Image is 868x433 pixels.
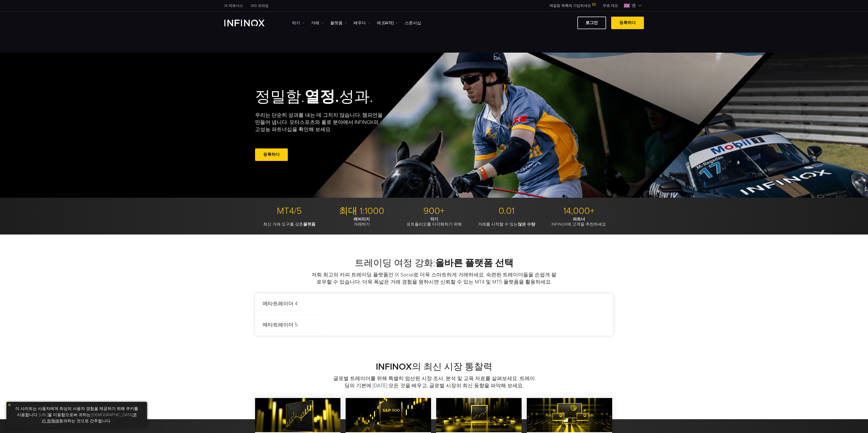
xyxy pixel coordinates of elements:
[377,20,398,26] a: 에 [DATE]
[611,17,644,29] a: 등록하다
[330,20,343,26] font: 플랫폼
[354,217,370,222] font: 레버리지
[263,152,280,157] font: 등록하다
[546,4,599,8] a: 메일링 목록에 가입하세요
[406,222,462,227] font: 포트폴리오를 다각화하기 위해
[423,205,445,216] font: 900+
[518,222,535,227] font: 많은 수량
[354,222,370,227] font: 거래하기
[339,205,384,216] font: 최대 1:1000
[312,272,556,285] font: 저희 최고의 카피 트레이딩 플랫폼인 IX Social로 더욱 스마트하게 거래하세요. 숙련된 트레이더들을 손쉽게 팔로우할 수 있습니다. 더욱 폭넓은 거래 경험을 원하시면 신뢰할...
[311,20,319,26] font: 거래
[247,3,272,8] a: 인피녹스
[255,88,304,106] font: 정밀함.
[563,205,595,216] font: 14,000+
[478,222,518,227] font: 거래를 시작할 수 있는
[376,361,412,372] font: INFINOX
[277,205,302,216] font: MT4/5
[339,88,373,106] font: 성과.
[263,222,303,227] font: 최신 거래 도구를 갖춘
[354,20,366,26] font: 배우다
[15,406,138,417] font: 이 사이트는 사용자에게 최상의 사용자 경험을 제공하기 위해 쿠키를 사용합니다. [URL]을 이용함으로써 귀하는 [DEMOGRAPHIC_DATA]
[577,17,606,29] a: 로그인
[430,217,438,222] font: 악기
[405,20,421,26] font: 스폰서십
[333,376,535,389] font: 글로벌 트레이더를 위해 특별히 엄선된 시장 조사, 분석 및 교육 자료를 살펴보세요. 트레이딩의 기본에 [DATE] 모든 것을 배우고, 글로벌 시장의 최신 동향을 파악해 보세요.
[355,258,435,268] font: 트레이딩 여정 강화:
[599,3,622,8] a: 인피녹스 메뉴
[255,112,383,133] font: 우리는 단순히 성과를 내는 데 그치지 않습니다. 챔피언을 만들어 냅니다. 모터스포츠와 폴로 분야에서 INFINOX의 고성능 파트너십을 확인해 보세요.
[330,20,347,26] a: 플랫폼
[377,20,394,26] font: 에 [DATE]
[632,3,636,8] font: 엔
[59,418,112,424] font: 동의하는 것으로 간주됩니다 .
[603,4,618,8] font: 무료 데모
[619,20,636,25] font: 등록하다
[255,148,288,161] a: 등록하다
[224,20,277,26] a: INFINOX 로고
[311,20,324,26] a: 거래
[8,403,11,407] img: 노란색 닫기 아이콘
[292,20,300,26] font: 악기
[292,20,305,26] a: 악기
[251,4,269,8] font: IXO 프라임
[405,20,421,26] a: 스폰서십
[303,222,315,227] font: 플랫폼
[573,217,585,222] font: 파트너
[354,20,370,26] a: 배우다
[221,3,247,8] a: 인피녹스
[550,4,591,8] font: 메일링 목록에 가입하세요
[263,322,298,328] font: 메타트레이더 5
[224,4,243,8] font: IX 파트너스
[552,222,606,227] font: INFINOX에 고객을 추천하세요
[586,20,598,25] font: 로그인
[499,205,514,216] font: 0.01
[263,301,298,307] font: 메타트레이더 4
[435,258,513,268] font: 올바른 플랫폼 선택
[304,88,339,106] font: 열정.
[412,361,492,372] font: 의 최신 시장 통찰력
